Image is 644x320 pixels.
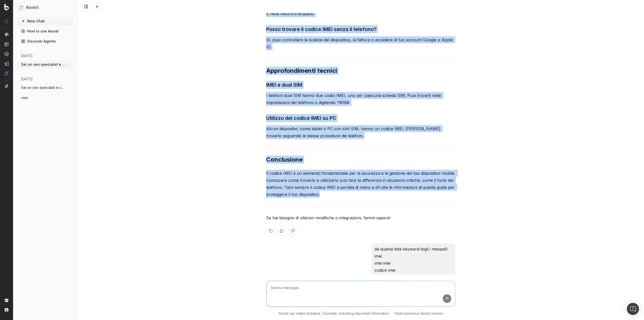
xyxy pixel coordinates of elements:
img: Setting [5,298,9,302]
span: ciao [21,95,28,100]
h3: IMEI e dual SIM [266,81,455,89]
button: Assist [19,4,71,11]
span: [DATE] [21,77,32,82]
img: Assist [19,5,24,10]
h2: Approfondimenti tecnici [266,67,455,75]
span: [DATE] [21,53,32,58]
a: How to use Assist [17,27,73,35]
p: Assist can make mistakes. Consider checking important information. [279,311,390,316]
img: My account [5,308,9,312]
button: Sei un seo specialist e content speciali [17,60,73,68]
p: Sì, puoi controllare la scatola del dispositivo, la fattura o accedere al tuo account Google o Ap... [266,36,455,50]
p: Se hai bisogno di ulteriori modifiche o integrazioni, fammi sapere! [266,214,455,221]
p: I telefoni dual SIM hanno due codici IMEI, uno per ciascuna scheda SIM. Puoi trovarli nelle impos... [266,92,455,106]
img: Analytics [5,32,9,37]
span: Sei un seo specialist e content speciali [21,85,65,90]
img: Intelligence [5,42,9,46]
img: Switch project [5,84,8,88]
a: Open previous Assist version [394,311,443,316]
button: Sei un seo specialist e content speciali [17,84,73,92]
button: New Chat [17,17,73,25]
h2: Conclusione [266,156,455,164]
div: Open Intercom Messenger [627,303,639,315]
h1: Assist [26,4,39,11]
span: Sei un seo specialist e content speciali [21,62,65,67]
img: Studio [5,62,9,66]
img: Botify logo [4,4,9,10]
img: Assist [5,71,9,76]
p: Il codice IMEI è un elemento fondamentale per la sicurezza e la gestione del tuo dispositivo mobi... [266,170,455,198]
img: Activation [5,52,9,56]
h3: Utilizzo del codice IMEI su PC [266,114,455,122]
h3: Posso trovare il codice IMEI senza il telefono? [266,25,455,33]
p: Alcuni dispositivi, come tablet o PC con slot SIM, hanno un codice IMEI. [PERSON_NAME] trovarlo s... [266,125,455,139]
button: ciao [17,94,73,102]
a: Discover Agents [17,37,73,45]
